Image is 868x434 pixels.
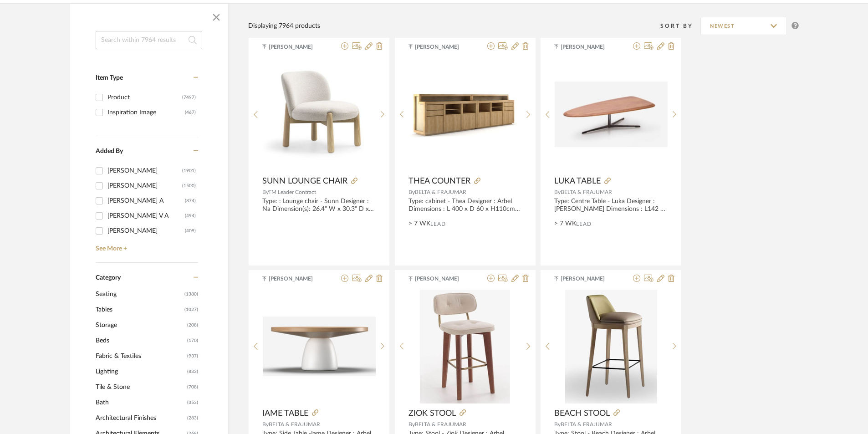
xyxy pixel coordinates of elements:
[415,275,472,283] span: [PERSON_NAME]
[96,395,185,410] span: Bath
[561,189,612,195] span: BELTA & FRAJUMAR
[430,221,446,227] span: Lead
[576,221,592,227] span: Lead
[565,290,657,403] img: BEACH STOOL
[415,189,466,195] span: BELTA & FRAJUMAR
[107,163,182,178] div: [PERSON_NAME]
[187,364,198,379] span: (833)
[96,75,123,81] span: Item Type
[96,364,185,379] span: Lighting
[187,318,198,332] span: (208)
[96,333,185,348] span: Beds
[96,274,121,282] span: Category
[96,410,185,426] span: Architectural Finishes
[184,302,198,317] span: (1027)
[185,209,196,223] div: (494)
[187,411,198,425] span: (283)
[268,189,316,195] span: TM Leader Contract
[182,163,196,178] div: (1901)
[96,348,185,364] span: Fabric & Textiles
[185,224,196,238] div: (409)
[262,408,308,419] span: IAME TABLE
[554,422,561,427] span: By
[107,179,182,193] div: [PERSON_NAME]
[96,379,185,395] span: Tile & Stone
[408,90,521,138] img: THEA COUNTER
[107,90,182,105] div: Product
[262,198,376,213] div: Type: : Lounge chair - Sunn Designer : Na Dimension(s): 26.4” W x 30.3” D x 28.75" H - Seat Heigh...
[207,8,225,26] button: Close
[269,43,326,51] span: [PERSON_NAME]
[184,287,198,301] span: (1380)
[408,219,430,229] span: > 7 WK
[408,408,456,419] span: ZIOK STOOL
[187,349,198,363] span: (937)
[185,194,196,208] div: (874)
[96,302,182,317] span: Tables
[96,317,185,333] span: Storage
[262,176,347,186] span: SUNN LOUNGE CHAIR
[182,90,196,105] div: (7497)
[554,408,610,419] span: BEACH STOOL
[93,238,198,253] a: See More +
[96,31,202,49] input: Search within 7964 results
[182,179,196,193] div: (1500)
[561,422,612,427] span: BELTA & FRAJUMAR
[408,176,470,186] span: THEA COUNTER
[107,105,185,120] div: Inspiration Image
[262,189,268,195] span: By
[554,189,561,195] span: By
[185,105,196,120] div: (467)
[96,148,123,154] span: Added By
[554,198,668,213] div: Type: Centre Table - Luka Designer : [PERSON_NAME] Dimensions : L142 x W66 x 10 x H 33cm Material...
[187,333,198,348] span: (170)
[263,58,376,171] img: SUNN LOUNGE CHAIR
[96,286,182,302] span: Seating
[408,198,522,213] div: Type: cabinet - Thea Designer : Arbel Dimensions : L 400 x D 60 x H110cm Material & Finishes : wo...
[107,194,185,208] div: [PERSON_NAME] A
[554,176,601,186] span: LUKA TABLE
[561,275,618,283] span: [PERSON_NAME]
[420,290,510,403] img: ZIOK STOOL
[415,422,466,427] span: BELTA & FRAJUMAR
[561,43,618,51] span: [PERSON_NAME]
[554,219,576,229] span: > 7 WK
[107,224,185,238] div: [PERSON_NAME]
[660,21,700,31] div: Sort By
[248,21,320,31] div: Displaying 7964 products
[263,317,376,376] img: IAME TABLE
[107,209,185,223] div: [PERSON_NAME] V A
[408,422,415,427] span: By
[555,82,668,147] img: LUKA TABLE
[408,189,415,195] span: By
[269,422,320,427] span: BELTA & FRAJUMAR
[269,275,326,283] span: [PERSON_NAME]
[415,43,472,51] span: [PERSON_NAME]
[187,380,198,394] span: (708)
[187,395,198,410] span: (353)
[262,422,269,427] span: By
